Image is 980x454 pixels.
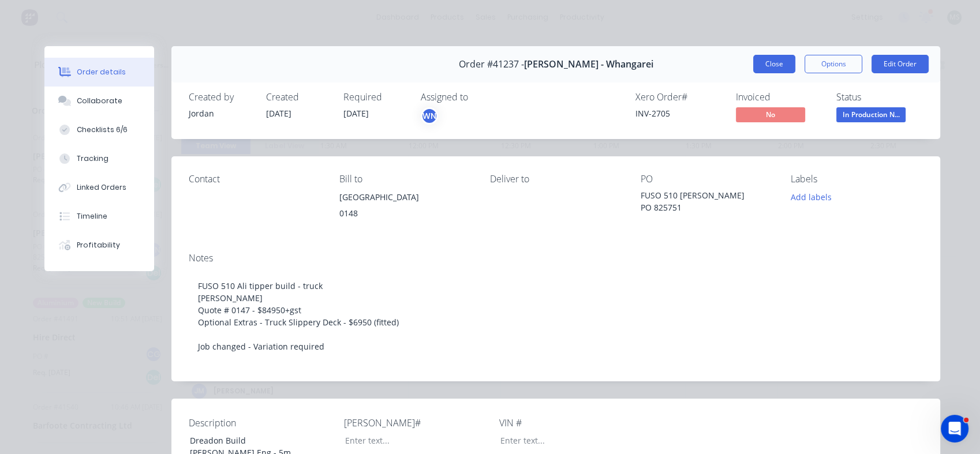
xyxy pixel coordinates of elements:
div: Bill to [339,174,472,185]
div: Required [343,92,407,103]
div: Checklists 6/6 [77,125,128,135]
span: [DATE] [266,108,291,119]
button: Collaborate [44,87,154,115]
button: Add labels [784,189,837,205]
div: Tracking [77,153,109,164]
span: In Production N... [836,107,906,122]
span: Order #41237 - [459,59,524,70]
div: Jordan [189,107,252,119]
label: VIN # [499,416,644,430]
button: WN [421,107,438,125]
div: FUSO 510 [PERSON_NAME] PO 825751 [640,189,772,213]
div: Xero Order # [635,92,722,103]
button: Timeline [44,202,154,231]
button: Order details [44,58,154,87]
div: Labels [791,174,923,185]
div: Timeline [77,211,107,222]
div: Linked Orders [77,182,126,193]
button: Tracking [44,144,154,173]
button: Options [805,55,862,73]
div: Order details [77,67,126,77]
span: [DATE] [343,108,369,119]
div: [GEOGRAPHIC_DATA] [339,189,472,205]
div: Created [266,92,330,103]
div: Notes [189,253,923,264]
button: Profitability [44,231,154,260]
div: Invoiced [736,92,822,103]
div: FUSO 510 Ali tipper build - truck [PERSON_NAME] Quote # 0147 - $84950+gst Optional Extras - Truck... [189,268,923,364]
button: Close [753,55,795,73]
label: [PERSON_NAME]# [344,416,488,430]
label: Description [189,416,333,430]
div: Profitability [77,240,120,250]
iframe: Intercom live chat [941,415,968,442]
div: Created by [189,92,252,103]
div: 0148 [339,205,472,222]
div: [GEOGRAPHIC_DATA]0148 [339,189,472,226]
span: [PERSON_NAME] - Whangarei [524,59,653,70]
button: Checklists 6/6 [44,115,154,144]
div: Assigned to [421,92,536,103]
button: Linked Orders [44,173,154,202]
div: PO [640,174,772,185]
div: Deliver to [490,174,622,185]
button: Edit Order [871,55,929,73]
div: Collaborate [77,96,122,106]
span: No [736,107,805,122]
button: In Production N... [836,107,906,125]
div: Status [836,92,923,103]
div: Contact [189,174,321,185]
div: INV-2705 [635,107,722,119]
